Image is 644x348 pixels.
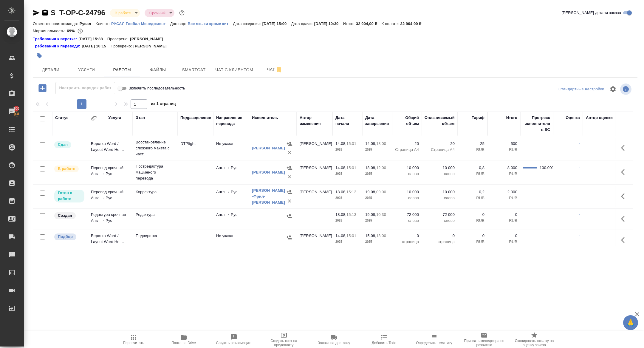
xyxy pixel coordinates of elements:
[252,188,285,205] a: [PERSON_NAME] -Фрил- [PERSON_NAME]
[88,230,133,251] td: Верстка Word / Layout Word Не ...
[33,49,46,62] button: Добавить тэг
[177,138,213,159] td: DTPlight
[346,190,356,194] p: 15:13
[318,341,350,345] span: Заявка на доставку
[108,115,121,121] div: Услуга
[216,341,252,345] span: Создать рекламацию
[213,186,249,207] td: Англ → Рус
[365,233,376,238] p: 15.08,
[136,163,174,181] p: Постредактура машинного перевода
[58,213,72,219] p: Создан
[490,218,517,224] p: RUB
[395,212,419,218] p: 72 000
[365,141,376,146] p: 14.08,
[490,165,517,171] p: 8 000
[34,82,51,94] button: Добавить работу
[262,339,305,347] span: Создать счет на предоплату
[129,85,185,91] span: Включить последовательность
[285,172,294,181] button: Удалить
[54,233,85,241] div: Можно подбирать исполнителей
[72,66,101,74] span: Услуги
[33,21,80,26] p: Ответственная команда:
[425,195,455,201] p: слово
[188,21,233,26] a: Все языки кроме кит
[343,21,356,26] p: Итого:
[376,233,386,238] p: 13:00
[213,162,249,183] td: Англ → Рус
[490,141,517,147] p: 500
[88,209,133,230] td: Редактура срочная Англ → Рус
[365,190,376,194] p: 19.08,
[54,165,85,173] div: Исполнитель выполняет работу
[365,171,389,177] p: 2025
[395,165,419,171] p: 10 000
[425,171,455,177] p: слово
[395,147,419,153] p: Страница А4
[365,147,389,153] p: 2025
[213,138,249,159] td: Не указан
[425,233,455,239] p: 0
[215,66,253,74] span: Чат с клиентом
[409,331,459,348] button: Определить тематику
[425,218,455,224] p: слово
[346,212,356,217] p: 15:13
[213,209,249,230] td: Англ → Рус
[136,233,174,239] p: Подверстка
[285,148,294,157] button: Удалить
[36,66,65,74] span: Детали
[252,170,285,174] a: [PERSON_NAME]
[617,189,632,203] button: Здесь прячутся важные кнопки
[335,239,359,245] p: 2025
[395,195,419,201] p: слово
[335,171,359,177] p: 2025
[359,331,409,348] button: Добавить Todo
[461,189,484,195] p: 0,2
[461,141,484,147] p: 25
[335,115,359,127] div: Дата начала
[58,142,68,148] p: Сдан
[33,36,78,42] a: Требования к верстке:
[110,9,140,17] div: В работе
[213,230,249,251] td: Не указан
[606,82,620,96] span: Настроить таблицу
[188,21,233,26] p: Все языки кроме кит
[335,195,359,201] p: 2025
[297,230,332,251] td: [PERSON_NAME]
[216,115,246,127] div: Направление перевода
[67,29,76,33] p: 69%
[58,166,75,172] p: В работе
[461,239,484,245] p: RUB
[376,166,386,170] p: 12:00
[54,189,85,203] div: Исполнитель может приступить к работе
[490,239,517,245] p: RUB
[285,197,294,205] button: Удалить
[335,218,359,224] p: 2025
[425,147,455,153] p: Страница А4
[88,138,133,159] td: Верстка Word / Layout Word Не ...
[82,43,111,49] p: [DATE] 10:15
[252,115,278,121] div: Исполнитель
[291,21,314,26] p: Дата сдачи:
[259,331,309,348] button: Создать счет на предоплату
[506,115,517,121] div: Итого
[395,233,419,239] p: 0
[178,9,186,17] button: Доп статусы указывают на важность/срочность заказа
[285,188,294,197] button: Назначить
[579,233,580,238] a: -
[365,239,389,245] p: 2025
[579,190,580,194] a: -
[171,341,196,345] span: Папка на Drive
[33,43,82,49] a: Требования к переводу:
[490,195,517,201] p: RUB
[209,331,259,348] button: Создать рекламацию
[365,218,389,224] p: 2025
[562,10,621,16] span: [PERSON_NAME] детали заказа
[145,9,174,17] div: В работе
[107,36,130,42] p: Проверено:
[335,212,346,217] p: 18.08,
[109,331,159,348] button: Пересчитать
[617,233,632,247] button: Здесь прячутся важные кнопки
[346,141,356,146] p: 15:01
[557,85,606,94] div: split button
[1,104,22,119] a: 100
